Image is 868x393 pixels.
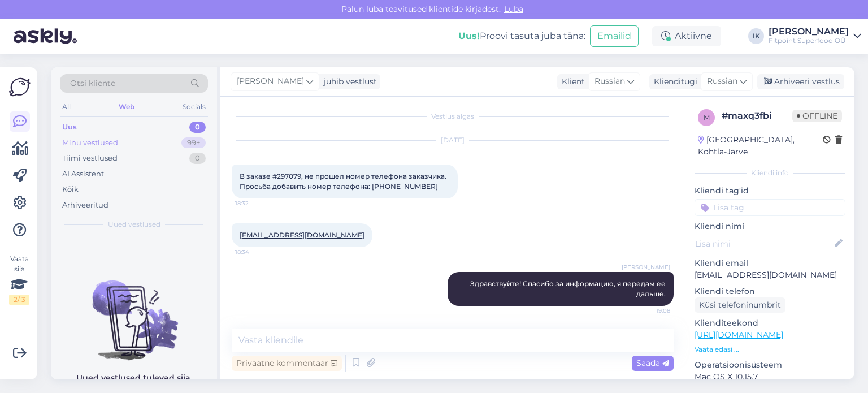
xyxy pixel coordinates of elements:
[240,172,448,191] span: В заказе #297079, не прошел номер телефона заказчика. Просьба добавить номер телефона: [PHONE_NUM...
[181,137,206,149] div: 99+
[695,185,845,197] p: Kliendi tag'id
[235,248,277,256] span: 18:34
[695,330,783,340] a: [URL][DOMAIN_NAME]
[9,76,31,98] img: Askly Logo
[237,75,304,88] span: [PERSON_NAME]
[652,26,721,46] div: Aktiivne
[748,28,764,44] div: IK
[116,100,137,114] div: Web
[622,263,670,271] span: [PERSON_NAME]
[695,257,845,269] p: Kliendi email
[70,77,115,89] span: Otsi kliente
[695,199,845,216] input: Lisa tag
[470,279,667,298] span: Здравствуйте! Спасибо за информацию, я передам ее дальше.
[695,371,845,383] p: Mac OS X 10.15.7
[590,25,639,47] button: Emailid
[769,36,849,45] div: Fitpoint Superfood OÜ
[232,356,342,371] div: Privaatne kommentaar
[189,122,206,133] div: 0
[108,219,160,230] span: Uued vestlused
[62,169,104,180] div: AI Assistent
[180,100,208,114] div: Socials
[458,29,585,43] div: Proovi tasuta juba täna:
[722,109,792,123] div: # maxq3fbi
[235,199,277,208] span: 18:32
[792,110,842,122] span: Offline
[240,231,364,239] a: [EMAIL_ADDRESS][DOMAIN_NAME]
[319,76,377,88] div: juhib vestlust
[458,31,480,41] b: Uus!
[9,295,29,305] div: 2 / 3
[232,111,674,122] div: Vestlus algas
[695,317,845,329] p: Klienditeekond
[62,137,118,149] div: Minu vestlused
[62,153,118,164] div: Tiimi vestlused
[695,359,845,371] p: Operatsioonisüsteem
[695,344,845,355] p: Vaata edasi ...
[51,260,217,362] img: No chats
[707,75,737,88] span: Russian
[757,74,844,89] div: Arhiveeri vestlus
[62,200,108,211] div: Arhiveeritud
[9,254,29,305] div: Vaata siia
[62,122,77,133] div: Uus
[76,372,192,384] p: Uued vestlused tulevad siia.
[628,306,670,315] span: 19:08
[594,75,625,88] span: Russian
[695,168,845,178] div: Kliendi info
[769,27,849,36] div: [PERSON_NAME]
[62,184,79,195] div: Kõik
[60,100,73,114] div: All
[698,134,823,158] div: [GEOGRAPHIC_DATA], Kohtla-Järve
[695,297,785,313] div: Küsi telefoninumbrit
[695,286,845,297] p: Kliendi telefon
[636,358,669,368] span: Saada
[557,76,585,88] div: Klient
[704,113,710,122] span: m
[232,135,674,145] div: [DATE]
[769,27,861,45] a: [PERSON_NAME]Fitpoint Superfood OÜ
[189,153,206,164] div: 0
[695,237,832,250] input: Lisa nimi
[501,4,527,14] span: Luba
[649,76,697,88] div: Klienditugi
[695,269,845,281] p: [EMAIL_ADDRESS][DOMAIN_NAME]
[695,221,845,232] p: Kliendi nimi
